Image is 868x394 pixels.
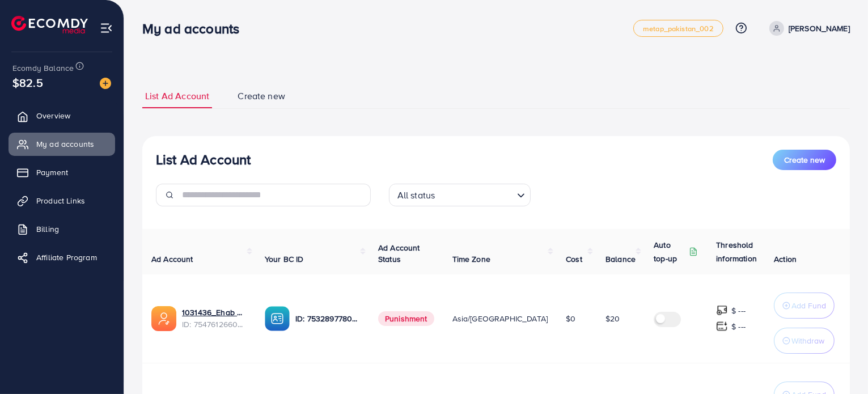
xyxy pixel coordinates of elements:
p: Add Fund [791,299,826,312]
span: List Ad Account [145,90,209,103]
span: Billing [36,223,59,235]
a: Payment [9,161,115,184]
span: Ad Account [151,253,193,265]
span: $0 [566,313,575,324]
p: $ --- [731,320,746,333]
a: metap_pakistan_002 [633,20,723,37]
span: All status [395,187,438,204]
span: $20 [606,313,620,324]
span: Punishment [378,311,434,326]
iframe: Chat [820,343,859,385]
img: menu [100,22,113,35]
img: top-up amount [716,304,728,316]
img: image [100,78,111,89]
span: Time Zone [452,253,490,265]
img: top-up amount [716,320,728,332]
a: Overview [9,104,115,127]
h3: List Ad Account [156,151,251,168]
span: Overview [36,110,70,121]
p: [PERSON_NAME] [789,22,850,35]
span: Product Links [36,195,85,206]
input: Search for option [438,185,512,204]
span: Ecomdy Balance [12,62,74,74]
p: $ --- [731,304,746,317]
p: Threshold information [716,238,772,265]
p: ID: 7532897780960952328 [295,312,360,325]
span: Create new [238,90,285,103]
a: My ad accounts [9,133,115,155]
span: Create new [784,154,825,166]
span: ID: 7547612660922351633 [182,319,247,330]
span: $82.5 [12,74,43,91]
img: ic-ba-acc.ded83a64.svg [265,306,290,331]
span: Asia/[GEOGRAPHIC_DATA] [452,313,548,324]
span: Cost [566,253,582,265]
span: Ad Account Status [378,242,420,265]
span: metap_pakistan_002 [643,25,714,32]
a: Billing [9,218,115,240]
a: Product Links [9,189,115,212]
span: Action [774,253,797,265]
span: My ad accounts [36,138,94,150]
a: 1031436_Ehab Mahmoud_1757315546716 [182,307,247,318]
button: Withdraw [774,328,835,354]
p: Withdraw [791,334,824,348]
h3: My ad accounts [142,20,248,37]
img: ic-ads-acc.e4c84228.svg [151,306,176,331]
img: logo [11,16,88,33]
p: Auto top-up [654,238,687,265]
button: Create new [773,150,836,170]
span: Affiliate Program [36,252,97,263]
a: [PERSON_NAME] [765,21,850,36]
span: Your BC ID [265,253,304,265]
div: <span class='underline'>1031436_Ehab Mahmoud_1757315546716</span></br>7547612660922351633 [182,307,247,330]
a: Affiliate Program [9,246,115,269]
span: Payment [36,167,68,178]
span: Balance [606,253,636,265]
button: Add Fund [774,293,835,319]
div: Search for option [389,184,531,206]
